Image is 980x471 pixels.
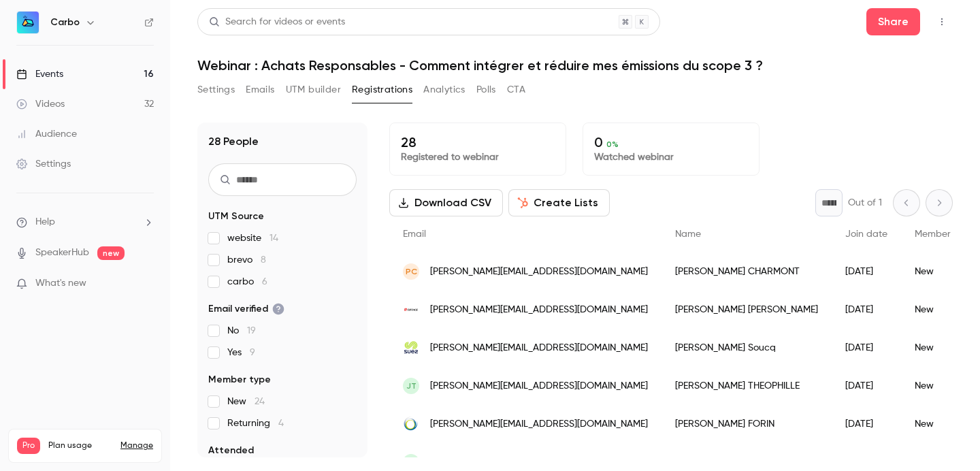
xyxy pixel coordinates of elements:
[832,367,901,405] div: [DATE]
[227,253,266,267] span: brevo
[406,265,417,278] span: PC
[247,326,256,336] span: 19
[406,456,416,468] span: RL
[430,303,648,317] span: [PERSON_NAME][EMAIL_ADDRESS][DOMAIN_NAME]
[403,416,419,432] img: merieux-partners.com
[430,455,578,470] span: [EMAIL_ADDRESS][DOMAIN_NAME]
[129,456,137,464] span: 32
[430,417,648,432] span: [PERSON_NAME][EMAIL_ADDRESS][DOMAIN_NAME]
[208,133,259,150] h1: 28 People
[16,127,77,141] div: Audience
[832,329,901,367] div: [DATE]
[352,79,412,101] button: Registrations
[227,417,284,430] span: Returning
[17,12,39,33] img: Carbo
[508,189,610,216] button: Create Lists
[278,419,284,428] span: 4
[197,57,953,74] h1: Webinar : Achats Responsables - Comment intégrer et réduire mes émissions du scope 3 ?
[594,134,748,150] p: 0
[832,291,901,329] div: [DATE]
[915,229,973,239] span: Member type
[227,346,255,359] span: Yes
[423,79,465,101] button: Analytics
[129,454,153,466] p: / 90
[255,397,265,406] span: 24
[507,79,525,101] button: CTA
[208,302,284,316] span: Email verified
[269,233,278,243] span: 14
[35,246,89,260] a: SpeakerHub
[17,438,40,454] span: Pro
[16,67,63,81] div: Events
[832,405,901,443] div: [DATE]
[227,275,267,289] span: carbo
[403,340,419,356] img: suez.com
[406,380,416,392] span: JT
[35,215,55,229] span: Help
[227,395,265,408] span: New
[430,265,648,279] span: [PERSON_NAME][EMAIL_ADDRESS][DOMAIN_NAME]
[246,79,274,101] button: Emails
[389,189,503,216] button: Download CSV
[594,150,748,164] p: Watched webinar
[401,150,555,164] p: Registered to webinar
[848,196,882,210] p: Out of 1
[250,348,255,357] span: 9
[16,215,154,229] li: help-dropdown-opener
[208,373,271,387] span: Member type
[48,440,112,451] span: Plan usage
[227,324,256,338] span: No
[120,440,153,451] a: Manage
[97,246,125,260] span: new
[401,134,555,150] p: 28
[606,140,619,149] span: 0 %
[403,302,419,318] img: eiffage.com
[16,157,71,171] div: Settings
[197,79,235,101] button: Settings
[261,255,266,265] span: 8
[661,405,832,443] div: [PERSON_NAME] FORIN
[262,277,267,287] span: 6
[476,79,496,101] button: Polls
[209,15,345,29] div: Search for videos or events
[16,97,65,111] div: Videos
[227,231,278,245] span: website
[832,253,901,291] div: [DATE]
[35,276,86,291] span: What's new
[661,329,832,367] div: [PERSON_NAME] Soucq
[208,210,264,223] span: UTM Source
[403,229,426,239] span: Email
[675,229,701,239] span: Name
[845,229,887,239] span: Join date
[866,8,920,35] button: Share
[50,16,80,29] h6: Carbo
[430,341,648,355] span: [PERSON_NAME][EMAIL_ADDRESS][DOMAIN_NAME]
[430,379,648,393] span: [PERSON_NAME][EMAIL_ADDRESS][DOMAIN_NAME]
[17,454,43,466] p: Videos
[208,444,254,457] span: Attended
[286,79,341,101] button: UTM builder
[661,367,832,405] div: [PERSON_NAME] THEOPHILLE
[661,291,832,329] div: [PERSON_NAME] [PERSON_NAME]
[661,253,832,291] div: [PERSON_NAME] CHARMONT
